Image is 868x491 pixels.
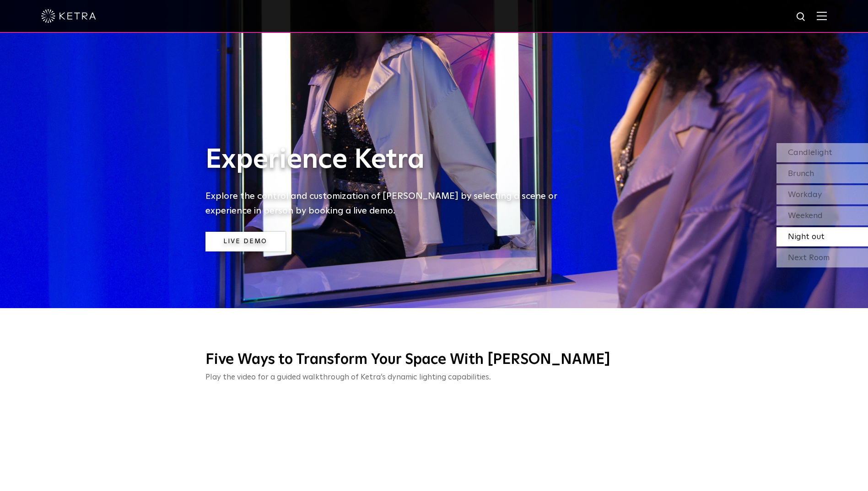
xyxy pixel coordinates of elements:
span: Brunch [788,170,814,178]
span: Weekend [788,212,823,220]
h5: Explore the control and customization of [PERSON_NAME] by selecting a scene or experience in pers... [205,189,571,218]
img: Hamburger%20Nav.svg [817,11,827,20]
img: ketra-logo-2019-white [41,9,96,23]
span: Play the video for a guided walkthrough of Ketra’s dynamic lighting capabilities. [205,374,491,381]
div: Next Room [776,248,868,267]
a: Live Demo [205,232,286,251]
span: Workday [788,191,822,199]
span: Night out [788,233,825,241]
h1: Experience Ketra [205,145,571,175]
span: Candlelight [788,149,832,157]
img: search icon [796,11,807,23]
h3: Five Ways to Transform Your Space With [PERSON_NAME] [205,351,663,370]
